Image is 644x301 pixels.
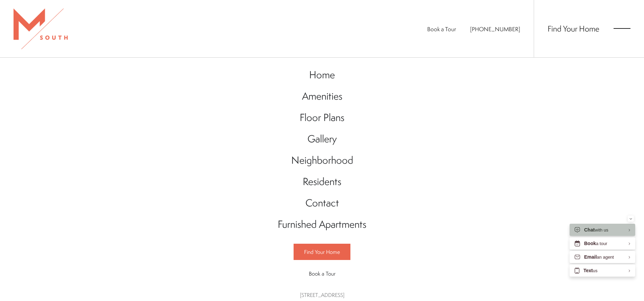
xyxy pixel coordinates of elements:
[427,25,456,33] a: Book a Tour
[304,248,340,256] span: Find Your Home
[470,25,520,33] a: Call Us at 813-570-8014
[300,111,344,124] span: Floor Plans
[307,132,337,146] span: Gallery
[14,8,68,49] img: MSouth
[294,266,350,281] a: Book a Tour
[268,214,376,235] a: Go to Furnished Apartments (opens in a new tab)
[278,217,366,231] span: Furnished Apartments
[309,270,336,277] span: Book a Tour
[548,23,599,34] a: Find Your Home
[302,89,342,103] span: Amenities
[268,150,376,171] a: Go to Neighborhood
[309,68,335,82] span: Home
[268,107,376,128] a: Go to Floor Plans
[291,153,353,167] span: Neighborhood
[303,175,341,188] span: Residents
[268,128,376,150] a: Go to Gallery
[268,64,376,86] a: Go to Home
[614,25,630,32] button: Open Menu
[470,25,520,33] span: [PHONE_NUMBER]
[305,196,339,210] span: Contact
[268,171,376,193] a: Go to Residents
[268,193,376,214] a: Go to Contact
[268,86,376,107] a: Go to Amenities
[294,244,350,260] a: Find Your Home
